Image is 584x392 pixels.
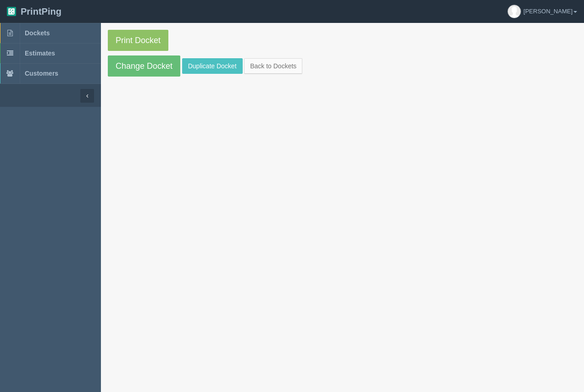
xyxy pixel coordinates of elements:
[508,5,521,18] img: avatar_default-7531ab5dedf162e01f1e0bb0964e6a185e93c5c22dfe317fb01d7f8cd2b1632c.jpg
[244,58,302,74] a: Back to Dockets
[7,7,16,16] img: logo-3e63b451c926e2ac314895c53de4908e5d424f24456219fb08d385ab2e579770.png
[108,30,168,51] a: Print Docket
[25,70,58,77] span: Customers
[182,58,243,74] a: Duplicate Docket
[25,29,50,37] span: Dockets
[108,55,180,77] a: Change Docket
[25,50,55,57] span: Estimates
